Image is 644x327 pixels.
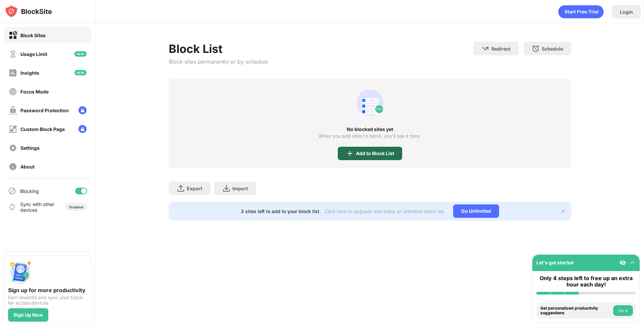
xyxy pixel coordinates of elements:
[629,259,636,266] img: omni-setup-toggle.svg
[620,259,626,266] img: eye-not-visible.svg
[78,125,87,133] img: lock-menu.svg
[9,87,17,96] img: focus-off.svg
[20,70,39,76] div: Insights
[9,50,17,58] img: time-usage-off.svg
[453,204,499,218] div: Go Unlimited
[69,205,83,209] div: Disabled
[20,126,65,132] div: Custom Block Page
[613,305,633,316] button: Do it
[9,31,17,40] img: block-on.svg
[20,89,49,94] div: Focus Mode
[20,188,39,194] div: Blocking
[8,203,16,211] img: sync-icon.svg
[5,5,52,18] img: logo-blocksite.svg
[20,108,69,113] div: Password Protection
[74,70,87,75] img: new-icon.svg
[8,260,32,284] img: push-signup.svg
[13,312,43,318] div: Sign Up Now
[536,275,636,288] div: Only 4 steps left to free up an extra hour each day!
[8,295,87,306] div: Earn rewards and sync your block list across devices
[169,42,268,56] div: Block List
[20,201,55,213] div: Sync with other devices
[20,51,47,57] div: Usage Limit
[558,5,604,18] div: animation
[325,208,445,214] div: Click here to upgrade and enjoy an unlimited block list.
[620,9,633,15] div: Login
[9,162,17,171] img: about-off.svg
[78,106,87,114] img: lock-menu.svg
[20,145,40,151] div: Settings
[540,306,611,316] div: Get personalized productivity suggestions
[8,187,16,195] img: blocking-icon.svg
[20,164,35,170] div: About
[356,151,394,156] div: Add to Block List
[9,69,17,77] img: insights-off.svg
[169,127,571,132] div: No blocked sites yet
[536,260,574,265] div: Let's get started
[74,51,87,57] img: new-icon.svg
[491,46,511,52] div: Redirect
[232,186,248,191] div: Import
[8,287,87,293] div: Sign up for more productivity
[560,208,566,214] img: x-button.svg
[354,86,386,119] div: animation
[187,186,202,191] div: Export
[542,46,563,52] div: Schedule
[9,125,17,133] img: customize-block-page-off.svg
[9,106,17,115] img: password-protection-off.svg
[169,58,268,65] div: Block sites permanently or by schedule
[319,133,421,139] div: When you add sites to block, you’ll see it here.
[20,32,46,38] div: Block Sites
[241,208,321,214] div: 3 sites left to add to your block list.
[9,144,17,152] img: settings-off.svg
